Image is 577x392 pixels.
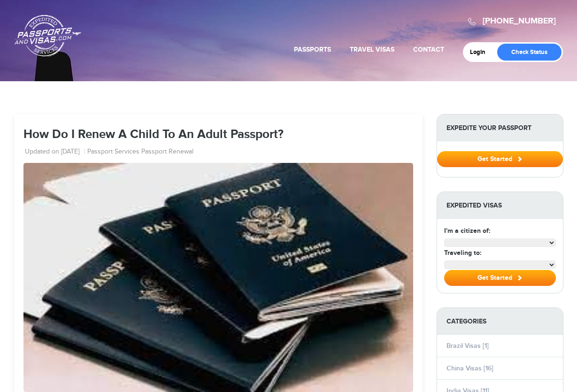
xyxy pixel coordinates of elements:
strong: Categories [437,308,563,335]
a: China Visas [16] [446,364,493,372]
a: Passports [294,46,331,54]
h1: How Do I Renew A Child To An Adult Passport? [23,128,413,142]
label: I'm a citizen of: [444,226,490,236]
a: Contact [413,46,444,54]
li: Updated on [DATE] [25,147,85,157]
a: [PHONE_NUMBER] [483,16,556,26]
button: Get Started [444,270,556,286]
a: Brazil Visas [1] [446,342,489,350]
img: download__7__-_28de80_-_2186b91805bf8f87dc4281b6adbed06c6a56d5ae.jpg [23,163,413,392]
a: Login [470,48,492,56]
a: Passport Services [87,147,139,157]
label: Traveling to: [444,248,481,258]
strong: Expedited Visas [437,192,563,219]
a: Get Started [437,155,563,162]
button: Get Started [437,151,563,167]
a: Passports & [DOMAIN_NAME] [15,15,81,57]
a: Passport Renewal [141,147,193,157]
strong: Expedite Your Passport [437,115,563,141]
a: Check Status [497,44,562,61]
a: Travel Visas [350,46,394,54]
